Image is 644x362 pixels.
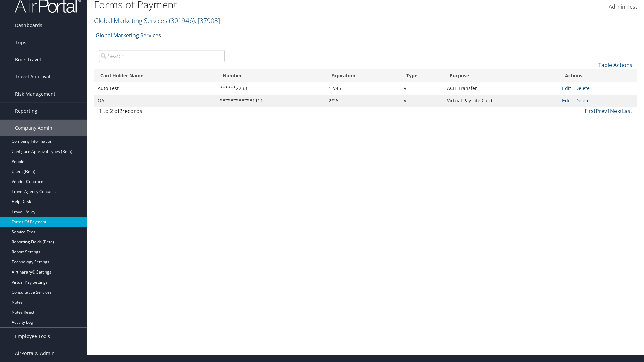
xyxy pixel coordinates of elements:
th: Type [400,69,444,82]
span: Travel Approval [15,68,50,85]
a: Prev [596,107,607,115]
a: First [585,107,596,115]
td: VI [400,95,444,107]
a: Delete [575,85,590,92]
span: AirPortal® Admin [15,345,55,362]
th: Actions [559,69,637,82]
span: Book Travel [15,51,41,68]
a: 1 [607,107,610,115]
span: Company Admin [15,120,52,136]
a: Global Marketing Services [96,28,161,42]
th: Number [217,69,325,82]
td: Auto Test [94,82,217,95]
input: Search [99,50,225,62]
th: Card Holder Name [94,69,217,82]
th: Expiration: activate to sort column ascending [325,69,400,82]
a: Global Marketing Services [94,16,220,25]
a: Edit [562,85,571,92]
td: ACH Transfer [444,82,559,95]
span: Risk Management [15,85,55,102]
th: Purpose: activate to sort column descending [444,69,559,82]
span: Dashboards [15,17,42,34]
span: Admin Test [609,3,637,10]
td: QA [94,95,217,107]
td: 2/26 [325,95,400,107]
a: Next [610,107,622,115]
span: ( 301946 ) [169,16,195,25]
td: VI [400,82,444,95]
td: 12/45 [325,82,400,95]
a: Delete [575,97,590,104]
a: Last [622,107,632,115]
a: Edit [562,97,571,104]
td: Virtual Pay Lite Card [444,95,559,107]
span: Reporting [15,103,37,119]
td: | [559,82,637,95]
span: 2 [119,107,122,115]
span: , [ 37903 ] [195,16,220,25]
span: Trips [15,34,26,51]
a: Table Actions [598,61,632,69]
span: Employee Tools [15,328,50,345]
td: | [559,95,637,107]
div: 1 to 2 of records [99,107,225,118]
